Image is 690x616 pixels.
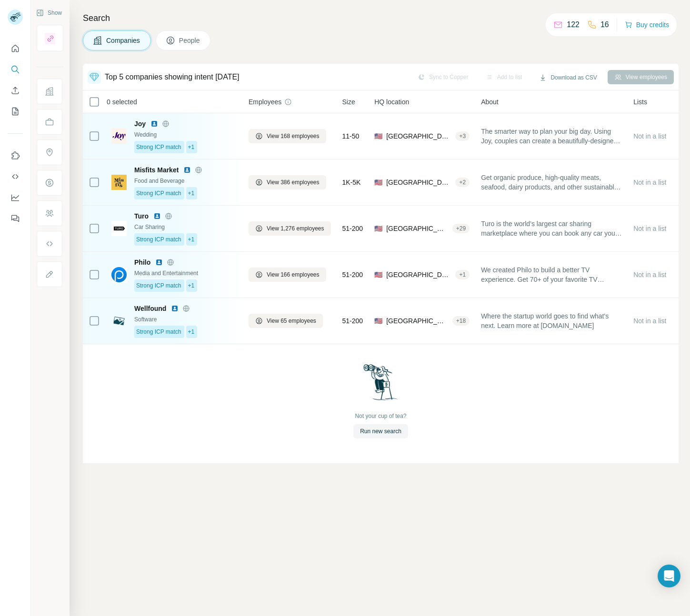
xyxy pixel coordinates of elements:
[386,270,451,279] span: [GEOGRAPHIC_DATA], [US_STATE]
[342,97,355,107] span: Size
[134,269,237,278] div: Media and Entertainment
[188,235,195,244] span: +1
[360,427,401,436] span: Run new search
[111,175,127,190] img: Logo of Misfits Market
[342,224,363,233] span: 51-200
[267,224,324,233] span: View 1,276 employees
[249,97,281,107] span: Employees
[455,270,470,279] div: + 1
[8,189,23,206] button: Dashboard
[633,132,666,140] span: Not in a list
[8,103,23,120] button: My lists
[30,6,69,20] button: Show
[136,328,181,336] span: Strong ICP match
[374,97,409,107] span: HQ location
[455,178,470,187] div: + 2
[481,97,499,107] span: About
[111,129,127,144] img: Logo of Joy
[342,270,363,279] span: 51-200
[633,317,666,325] span: Not in a list
[567,19,580,30] p: 122
[353,424,408,438] button: Run new search
[106,36,141,45] span: Companies
[136,189,181,198] span: Strong ICP match
[452,224,470,233] div: + 29
[633,179,666,186] span: Not in a list
[355,412,406,420] div: Not your cup of tea?
[342,316,363,326] span: 51-200
[8,147,23,164] button: Use Surfe on LinkedIn
[134,177,237,185] div: Food and Beverage
[374,178,382,187] span: 🇺🇸
[8,168,23,185] button: Use Surfe API
[111,267,127,282] img: Logo of Philo
[134,304,166,313] span: Wellfound
[249,129,326,143] button: View 168 employees
[111,221,127,236] img: Logo of Turo
[267,132,320,140] span: View 168 employees
[342,131,360,141] span: 11-50
[134,211,149,221] span: Turo
[452,317,470,325] div: + 18
[249,314,323,328] button: View 65 employees
[8,40,23,57] button: Quick start
[134,165,179,175] span: Misfits Market
[374,131,382,141] span: 🇺🇸
[105,71,240,83] div: Top 5 companies showing intent [DATE]
[249,268,326,282] button: View 166 employees
[532,70,603,85] button: Download as CSV
[188,189,195,198] span: +1
[625,18,669,31] button: Buy credits
[188,281,195,290] span: +1
[658,565,680,587] div: Open Intercom Messenger
[386,316,449,326] span: [GEOGRAPHIC_DATA], [US_STATE]
[342,178,361,187] span: 1K-5K
[386,224,449,233] span: [GEOGRAPHIC_DATA], [US_STATE]
[134,130,237,139] div: Wedding
[171,305,179,312] img: LinkedIn logo
[374,270,382,279] span: 🇺🇸
[633,225,666,232] span: Not in a list
[136,281,181,290] span: Strong ICP match
[8,61,23,78] button: Search
[83,11,679,25] h4: Search
[481,127,622,146] span: The smarter way to plan your big day. Using Joy, couples can create a beautifully-designed weddin...
[134,315,237,324] div: Software
[481,311,622,330] span: Where the startup world goes to find what's next. Learn more at [DOMAIN_NAME]
[155,258,163,266] img: LinkedIn logo
[136,143,181,151] span: Strong ICP match
[107,97,137,107] span: 0 selected
[374,224,382,233] span: 🇺🇸
[153,212,161,220] img: LinkedIn logo
[8,82,23,99] button: Enrich CSV
[374,316,382,326] span: 🇺🇸
[134,119,146,129] span: Joy
[481,265,622,284] span: We created Philo to build a better TV experience. Get 70+ of your favorite TV channels, unlimited...
[188,328,195,336] span: +1
[111,313,127,328] img: Logo of Wellfound
[179,36,201,45] span: People
[8,210,23,227] button: Feedback
[134,223,237,231] div: Car Sharing
[481,173,622,192] span: Get organic produce, high-quality meats, seafood, dairy products, and other sustainably sourced g...
[267,317,316,325] span: View 65 employees
[183,166,191,174] img: LinkedIn logo
[455,132,470,140] div: + 3
[150,120,158,128] img: LinkedIn logo
[267,270,320,279] span: View 166 employees
[633,97,647,107] span: Lists
[633,271,666,278] span: Not in a list
[188,143,195,151] span: +1
[136,235,181,244] span: Strong ICP match
[134,258,150,267] span: Philo
[249,221,331,236] button: View 1,276 employees
[386,178,451,187] span: [GEOGRAPHIC_DATA], [US_STATE]
[481,219,622,238] span: Turo is the world’s largest car sharing marketplace where you can book any car you want, wherever...
[267,178,320,187] span: View 386 employees
[600,19,609,30] p: 16
[249,175,326,189] button: View 386 employees
[386,131,451,141] span: [GEOGRAPHIC_DATA], [US_STATE]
